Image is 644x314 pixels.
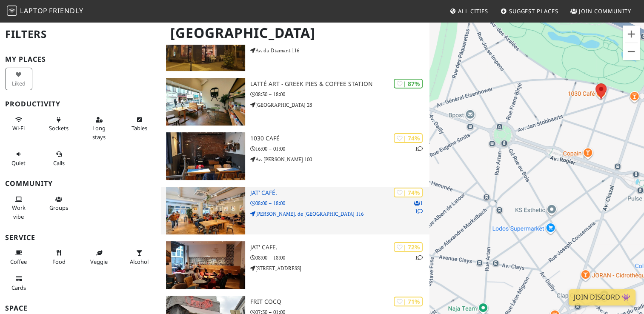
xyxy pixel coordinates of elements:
[250,264,429,272] p: [STREET_ADDRESS]
[250,135,429,142] h3: 1030 Café
[5,192,32,223] button: Work vibe
[394,188,423,197] div: | 74%
[161,187,429,234] a: JAT’ Café. | 74% 11 JAT’ Café. 08:00 – 18:00 [PERSON_NAME]. de [GEOGRAPHIC_DATA] 116
[250,189,429,197] h3: JAT’ Café.
[46,147,73,170] button: Calls
[46,113,73,135] button: Sockets
[414,199,423,215] p: 1 1
[509,7,558,15] span: Suggest Places
[250,90,429,98] p: 08:30 – 18:00
[7,4,83,19] a: LaptopFriendly LaptopFriendly
[250,80,429,88] h3: Latté Art - Greek Pies & Coffee Station
[86,113,113,144] button: Long stays
[46,246,73,268] button: Food
[5,100,156,108] h3: Productivity
[10,258,27,265] span: Coffee
[11,284,26,291] span: Credit cards
[5,246,32,268] button: Coffee
[250,101,429,109] p: [GEOGRAPHIC_DATA] 28
[126,246,153,268] button: Alcohol
[250,199,429,207] p: 08:00 – 18:00
[250,254,429,262] p: 08:00 – 18:00
[49,124,69,132] span: Power sockets
[415,254,423,262] p: 1
[623,43,640,60] button: Zoom arrière
[497,3,562,19] a: Suggest Places
[394,79,423,88] div: | 87%
[250,145,429,153] p: 16:00 – 01:00
[12,124,25,132] span: Stable Wi-Fi
[458,7,488,15] span: All Cities
[53,159,65,167] span: Video/audio calls
[5,55,156,63] h3: My Places
[126,113,153,135] button: Tables
[132,124,147,132] span: Work-friendly tables
[161,78,429,126] a: Latté Art - Greek Pies & Coffee Station | 87% Latté Art - Greek Pies & Coffee Station 08:30 – 18:...
[20,6,48,15] span: Laptop
[12,204,26,220] span: People working
[161,132,429,180] a: 1030 Café | 74% 1 1030 Café 16:00 – 01:00 Av. [PERSON_NAME] 100
[415,145,423,153] p: 1
[92,124,106,140] span: Long stays
[86,246,113,268] button: Veggie
[250,210,429,218] p: [PERSON_NAME]. de [GEOGRAPHIC_DATA] 116
[250,155,429,163] p: Av. [PERSON_NAME] 100
[49,6,83,15] span: Friendly
[166,241,245,289] img: JAT' Cafe.
[7,6,17,16] img: LaptopFriendly
[5,234,156,242] h3: Service
[250,298,429,305] h3: Frit Cocq
[623,26,640,43] button: Zoom avant
[394,133,423,143] div: | 74%
[394,297,423,306] div: | 71%
[5,21,156,47] h2: Filters
[5,147,32,170] button: Quiet
[5,113,32,135] button: Wi-Fi
[166,78,245,126] img: Latté Art - Greek Pies & Coffee Station
[90,258,108,265] span: Veggie
[166,187,245,234] img: JAT’ Café.
[46,192,73,215] button: Groups
[52,258,66,265] span: Food
[5,180,156,188] h3: Community
[130,258,149,265] span: Alcohol
[394,242,423,252] div: | 72%
[446,3,492,19] a: All Cities
[5,304,156,312] h3: Space
[166,132,245,180] img: 1030 Café
[161,241,429,289] a: JAT' Cafe. | 72% 1 JAT' Cafe. 08:00 – 18:00 [STREET_ADDRESS]
[5,272,32,294] button: Cards
[567,3,635,19] a: Join Community
[11,159,26,167] span: Quiet
[163,21,427,45] h1: [GEOGRAPHIC_DATA]
[49,204,68,211] span: Group tables
[579,7,631,15] span: Join Community
[250,244,429,251] h3: JAT' Cafe.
